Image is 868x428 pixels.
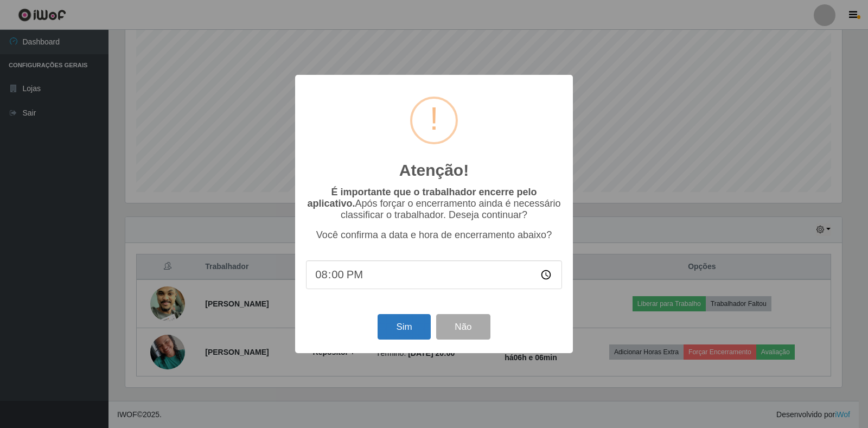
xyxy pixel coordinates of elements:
[378,314,430,340] button: Sim
[436,314,490,340] button: Não
[306,187,562,221] p: Após forçar o encerramento ainda é necessário classificar o trabalhador. Deseja continuar?
[307,187,537,209] b: É importante que o trabalhador encerre pelo aplicativo.
[399,161,469,180] h2: Atenção!
[306,229,562,241] p: Você confirma a data e hora de encerramento abaixo?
